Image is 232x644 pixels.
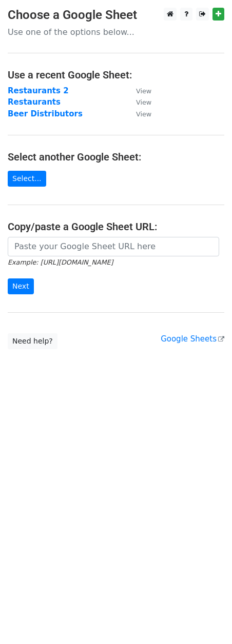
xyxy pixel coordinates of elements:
a: Beer Distributors [8,109,83,118]
p: Use one of the options below... [8,27,224,37]
input: Paste your Google Sheet URL here [8,237,219,256]
h4: Copy/paste a Google Sheet URL: [8,220,224,233]
a: Restaurants 2 [8,86,69,95]
a: Google Sheets [161,334,224,344]
a: View [126,109,151,118]
h4: Use a recent Google Sheet: [8,69,224,81]
small: View [136,110,151,118]
a: Select... [8,171,46,187]
a: View [126,86,151,95]
small: View [136,98,151,106]
h3: Choose a Google Sheet [8,8,224,23]
a: Need help? [8,333,57,349]
h4: Select another Google Sheet: [8,151,224,163]
a: Restaurants [8,97,61,107]
small: View [136,87,151,95]
input: Next [8,278,34,294]
small: Example: [URL][DOMAIN_NAME] [8,258,113,266]
a: View [126,97,151,107]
